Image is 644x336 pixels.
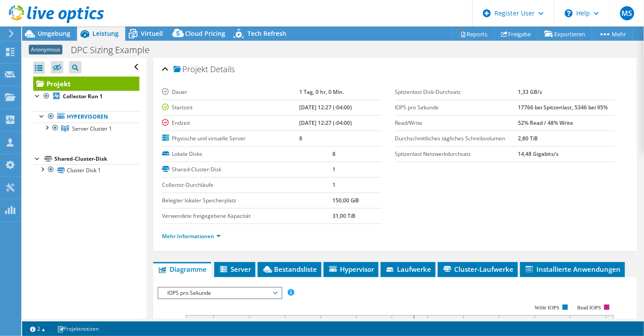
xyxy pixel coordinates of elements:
label: Read/Write [395,119,518,127]
span: IOPS pro Sekunde [163,288,277,298]
label: Dauer [162,88,300,97]
label: Physische und virtuelle Server [162,134,300,143]
label: Verwendete freigegebene Kapazität [162,212,332,220]
b: 8 [332,150,335,158]
label: Durchschnittliches tägliches Schreibvolumen [395,134,518,143]
a: Exportieren [538,27,592,41]
svg: \n [565,9,573,17]
a: Projektnotizen [51,323,105,334]
span: Bestandsliste [262,265,317,274]
span: Installierte Anwendungen [524,265,621,274]
a: Freigabe [494,27,538,41]
text: Write IOPS [535,305,559,311]
div: Shared-Cluster-Disk [54,154,139,164]
span: Laufwerke [385,265,431,274]
label: Shared-Cluster-Disk [162,165,332,174]
a: Mehr Informationen [162,232,221,240]
a: Projekt [33,77,139,91]
span: Server [219,265,251,274]
label: Lokale Disks [162,150,332,158]
span: Cloud Pricing [185,29,225,38]
b: 1 [332,166,335,173]
a: Cluster Disk 1 [33,164,139,176]
span: Virtuell [141,29,163,38]
span: Anonymous [29,45,62,54]
label: Startzeit [162,103,300,112]
span: Leistung [93,29,119,38]
b: 8 [300,135,303,142]
b: 1 [332,181,335,189]
span: Details [210,64,235,74]
label: Spitzenlast Netzwerkdurchsatz [395,150,518,158]
b: 14,48 Gigabits/s [518,150,559,158]
span: Diagramme [158,265,207,274]
label: Belegter lokaler Speicherplatz [162,196,332,205]
span: Hypervisor [328,265,374,274]
a: Collector Run 1 [33,91,139,102]
b: 52% Read / 48% Write [518,119,574,127]
span: Umgebung [38,29,70,38]
a: Reports [452,27,495,41]
b: 17766 bei Spitzenlast, 5346 bei 95% [518,104,608,111]
span: MS [620,6,634,20]
b: 1,33 GB/s [518,88,543,96]
b: Collector Run 1 [63,93,103,100]
span: Projekt [174,65,208,74]
label: Endzeit [162,119,300,127]
label: Spitzenlast Disk-Durchsatz [395,88,518,97]
a: Hypervisoren [33,111,139,123]
a: Mehr [592,27,633,41]
label: Collector-Durchläufe [162,181,332,189]
a: Server Cluster 1 [33,123,139,134]
span: Cluster-Laufwerke [442,265,513,274]
text: Read IOPS [577,305,601,311]
h1: DPC Sizing Example [67,45,163,55]
b: 31,00 TiB [332,212,355,220]
span: Tech Refresh [247,29,286,38]
a: 2 [24,323,51,334]
b: [DATE] 12:27 (-04:00) [300,104,352,111]
label: IOPS pro Sekunde [395,103,518,112]
b: 150,00 GiB [332,197,359,204]
span: Server Cluster 1 [72,125,112,132]
b: [DATE] 12:27 (-04:00) [300,119,352,127]
b: 1 Tag, 0 hr, 0 Min. [300,88,344,96]
b: 2,80 TiB [518,135,538,142]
